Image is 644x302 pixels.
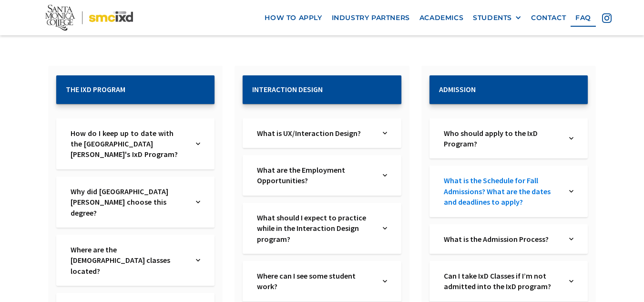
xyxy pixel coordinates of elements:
[444,271,561,292] a: Can I take IxD Classes if I’m not admitted into the IxD program?
[444,175,561,207] a: What is the Schedule for Fall Admissions? What are the dates and deadlines to apply?
[257,128,374,138] a: What is UX/Interaction Design?
[602,13,612,23] img: icon - instagram
[327,9,415,27] a: industry partners
[45,5,133,31] img: Santa Monica College - SMC IxD logo
[257,271,374,292] a: Where can I see some student work?
[473,14,521,22] div: STUDENTS
[473,14,512,22] div: STUDENTS
[415,9,468,27] a: Academics
[444,234,561,244] a: What is the Admission Process?
[71,128,187,160] a: How do I keep up to date with the [GEOGRAPHIC_DATA][PERSON_NAME]'s IxD Program?
[66,85,205,94] h2: The IxD Program
[257,165,374,186] a: What are the Employment Opportunities?
[71,244,187,276] a: Where are the [DEMOGRAPHIC_DATA] classes located?
[571,9,596,27] a: faq
[71,186,187,218] a: Why did [GEOGRAPHIC_DATA][PERSON_NAME] choose this degree?
[257,212,374,244] a: What should I expect to practice while in the Interaction Design program?
[526,9,571,27] a: contact
[444,128,561,149] a: Who should apply to the IxD Program?
[260,9,327,27] a: how to apply
[252,85,391,94] h2: Interaction Design
[439,85,578,94] h2: Admission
